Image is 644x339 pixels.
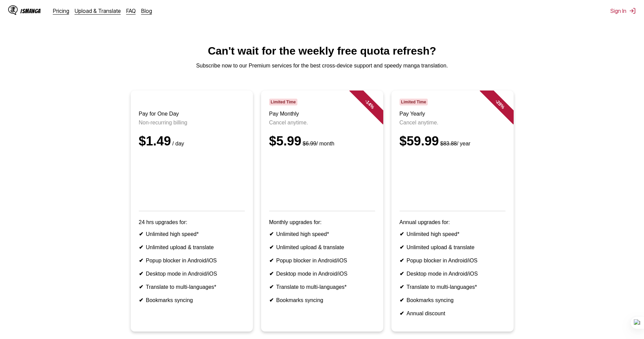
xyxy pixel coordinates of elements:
b: ✔ [400,311,404,316]
li: Unlimited upload & translate [400,244,505,251]
div: IsManga [20,8,41,14]
p: Annual upgrades for: [400,219,505,225]
li: Popup blocker in Android/iOS [269,257,375,264]
b: ✔ [269,258,274,263]
li: Unlimited high speed* [139,231,245,237]
b: ✔ [269,271,274,277]
img: IsManga Logo [8,5,18,15]
li: Desktop mode in Android/iOS [400,271,505,277]
p: Non-recurring billing [139,120,245,126]
b: ✔ [269,231,274,237]
b: ✔ [139,271,143,277]
li: Translate to multi-languages* [269,284,375,290]
iframe: PayPal [400,157,505,201]
b: ✔ [139,258,143,263]
h1: Can't wait for the weekly free quota refresh? [5,45,639,57]
b: ✔ [269,244,274,250]
b: ✔ [400,258,404,263]
span: Limited Time [269,99,297,105]
li: Annual discount [400,310,505,317]
b: ✔ [139,297,143,303]
p: 24 hrs upgrades for: [139,219,245,225]
div: $59.99 [400,134,505,148]
li: Unlimited high speed* [400,231,505,237]
li: Desktop mode in Android/iOS [139,271,245,277]
div: - 14 % [349,84,390,124]
li: Unlimited upload & translate [269,244,375,251]
small: / day [171,141,184,146]
p: Cancel anytime. [400,120,505,126]
li: Desktop mode in Android/iOS [269,271,375,277]
button: Sign In [610,7,636,14]
h3: Pay Yearly [400,111,505,117]
iframe: PayPal [269,157,375,201]
h3: Pay for One Day [139,111,245,117]
s: $83.88 [440,141,457,146]
b: ✔ [400,284,404,290]
small: / month [301,141,334,146]
li: Bookmarks syncing [139,297,245,303]
div: $5.99 [269,134,375,148]
b: ✔ [269,297,274,303]
b: ✔ [400,231,404,237]
b: ✔ [400,271,404,277]
span: Limited Time [400,99,428,105]
h3: Pay Monthly [269,111,375,117]
li: Popup blocker in Android/iOS [139,257,245,264]
p: Cancel anytime. [269,120,375,126]
p: Subscribe now to our Premium services for the best cross-device support and speedy manga translat... [5,63,639,69]
s: $6.99 [303,141,316,146]
iframe: PayPal [139,157,245,201]
a: Pricing [53,7,69,14]
b: ✔ [400,297,404,303]
li: Popup blocker in Android/iOS [400,257,505,264]
li: Unlimited high speed* [269,231,375,237]
li: Bookmarks syncing [400,297,505,303]
li: Unlimited upload & translate [139,244,245,251]
b: ✔ [400,244,404,250]
div: $1.49 [139,134,245,148]
p: Monthly upgrades for: [269,219,375,225]
b: ✔ [139,231,143,237]
b: ✔ [139,244,143,250]
li: Translate to multi-languages* [400,284,505,290]
small: / year [439,141,471,146]
b: ✔ [139,284,143,290]
li: Translate to multi-languages* [139,284,245,290]
a: Upload & Translate [75,7,121,14]
a: FAQ [126,7,136,14]
a: IsManga LogoIsManga [8,5,53,16]
a: Blog [141,7,152,14]
b: ✔ [269,284,274,290]
div: - 28 % [479,84,520,124]
img: Sign out [629,7,636,14]
li: Bookmarks syncing [269,297,375,303]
